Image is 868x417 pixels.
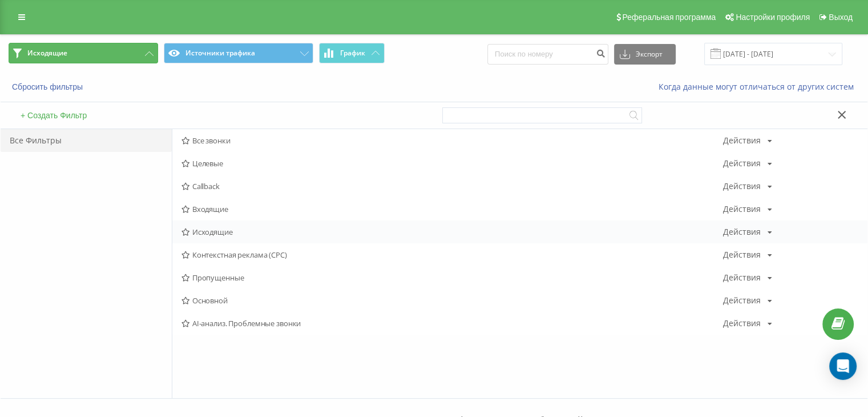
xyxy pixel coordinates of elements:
[829,352,857,380] div: Open Intercom Messenger
[181,182,723,190] span: Callback
[723,251,761,259] div: Действия
[181,205,723,213] span: Входящие
[340,49,365,57] span: График
[181,274,723,282] span: Пропущенные
[319,43,385,63] button: График
[614,44,676,65] button: Экспорт
[723,274,761,282] div: Действия
[1,129,172,152] div: Все Фильтры
[181,159,723,167] span: Целевые
[736,13,810,22] span: Настройки профиля
[27,49,67,58] span: Исходящие
[181,319,723,327] span: AI-анализ. Проблемные звонки
[659,81,859,92] a: Когда данные могут отличаться от других систем
[487,44,608,65] input: Поиск по номеру
[17,110,90,121] button: + Создать Фильтр
[181,137,723,145] span: Все звонки
[723,182,761,190] div: Действия
[723,296,761,304] div: Действия
[723,319,761,327] div: Действия
[834,110,850,122] button: Закрыть
[723,228,761,236] div: Действия
[622,13,716,22] span: Реферальная программа
[9,82,88,92] button: Сбросить фильтры
[164,43,313,63] button: Источники трафика
[181,296,723,304] span: Основной
[723,137,761,145] div: Действия
[181,251,723,259] span: Контекстная реклама (CPC)
[829,13,853,22] span: Выход
[181,228,723,236] span: Исходящие
[723,159,761,167] div: Действия
[723,205,761,213] div: Действия
[9,43,158,63] button: Исходящие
